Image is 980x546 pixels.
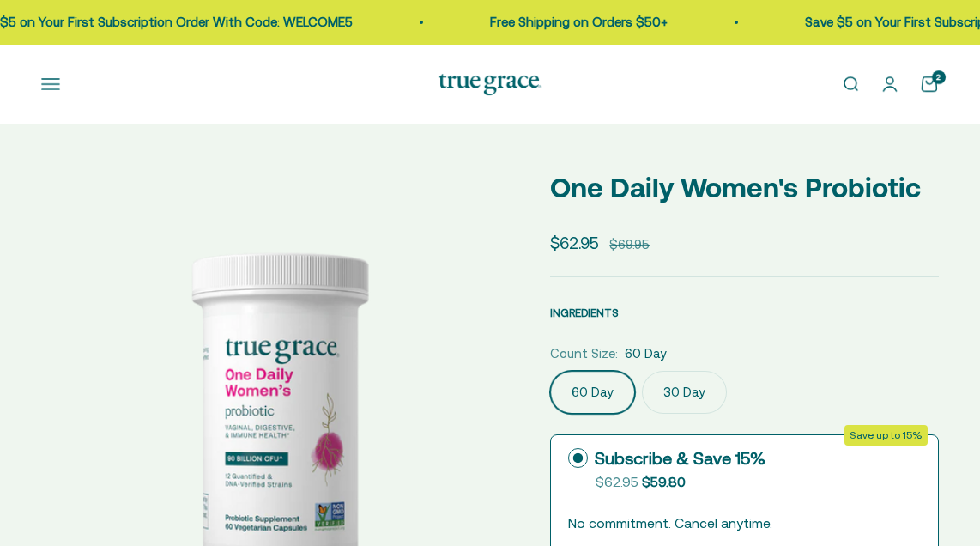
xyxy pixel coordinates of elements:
span: 60 Day [625,343,667,364]
sale-price: $62.95 [550,230,599,256]
span: INGREDIENTS [550,306,619,319]
button: INGREDIENTS [550,302,619,323]
p: One Daily Women's Probiotic [550,166,939,209]
a: Free Shipping on Orders $50+ [488,15,666,29]
cart-count: 2 [932,70,946,84]
legend: Count Size: [550,343,618,364]
compare-at-price: $69.95 [609,234,650,255]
